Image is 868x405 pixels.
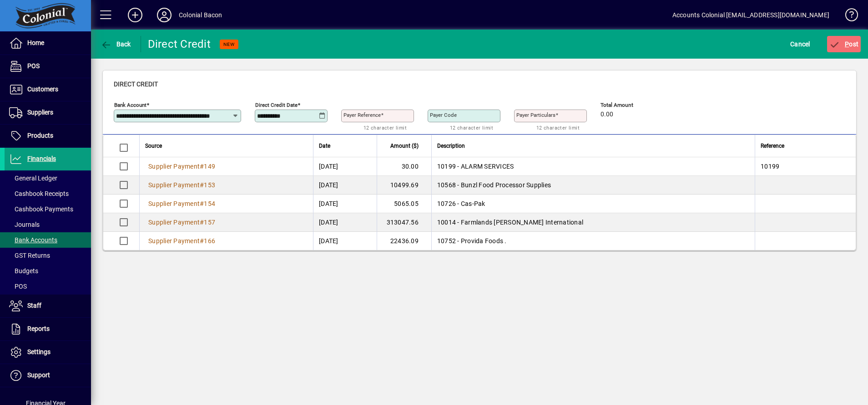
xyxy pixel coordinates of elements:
a: Bank Accounts [5,232,91,248]
span: # [200,181,204,189]
td: 22436.09 [377,232,431,250]
td: 5065.05 [377,195,431,213]
a: Support [5,364,91,387]
a: Supplier Payment#153 [145,180,218,190]
a: Knowledge Base [838,2,857,31]
a: Suppliers [5,101,91,124]
span: Settings [27,348,50,355]
td: [DATE] [313,232,377,250]
span: Cashbook Receipts [9,190,69,197]
span: 10568 - Bunzl Food Processor Supplies [437,181,551,189]
a: Home [5,32,91,55]
span: GST Returns [9,252,50,259]
span: Supplier Payment [148,181,200,189]
span: 157 [204,219,215,226]
td: 30.00 [377,157,431,176]
span: Financials [27,155,56,162]
div: Amount ($) [383,141,427,151]
span: Suppliers [27,109,53,116]
span: Reference [761,141,784,151]
span: Supplier Payment [148,219,200,226]
span: Description [437,141,465,151]
mat-hint: 12 character limit [536,122,580,133]
span: 10199 [761,163,779,170]
span: Bank Accounts [9,236,57,244]
a: Supplier Payment#154 [145,199,218,209]
span: Supplier Payment [148,237,200,245]
mat-label: Payer Particulars [516,112,555,118]
button: Add [121,7,150,23]
span: 154 [204,200,215,207]
mat-label: Direct Credit Date [255,102,298,108]
span: P [845,40,849,48]
span: # [200,219,204,226]
a: GST Returns [5,248,91,263]
div: Description [437,141,749,151]
a: Cashbook Payments [5,201,91,217]
span: Supplier Payment [148,163,200,170]
button: Back [98,36,133,52]
span: 10199 - ALARM SERVICES [437,163,514,170]
span: 149 [204,163,215,170]
span: Amount ($) [390,141,419,151]
mat-hint: 12 character limit [363,122,407,133]
span: 10014 - Farmlands [PERSON_NAME] International [437,219,583,226]
span: 153 [204,181,215,189]
div: Direct Credit [148,37,211,51]
span: Date [319,141,330,151]
td: [DATE] [313,176,377,195]
a: Budgets [5,263,91,279]
span: ost [829,40,859,48]
td: 10499.69 [377,176,431,195]
span: Source [145,141,162,151]
a: Journals [5,217,91,232]
button: Cancel [788,36,812,52]
div: Date [319,141,371,151]
span: 0.00 [601,111,613,118]
div: Reference [761,141,844,151]
div: Colonial Bacon [179,8,222,22]
td: 313047.56 [377,213,431,232]
button: Profile [150,7,179,23]
td: [DATE] [313,213,377,232]
span: # [200,237,204,245]
div: Accounts Colonial [EMAIL_ADDRESS][DOMAIN_NAME] [672,8,829,22]
mat-label: Payer Code [430,112,457,118]
a: POS [5,55,91,78]
a: POS [5,279,91,294]
span: NEW [223,41,235,47]
span: Budgets [9,267,38,275]
span: Total Amount [601,102,655,108]
span: 166 [204,237,215,245]
a: Supplier Payment#166 [145,236,218,246]
a: Settings [5,341,91,364]
a: Supplier Payment#157 [145,217,218,227]
span: # [200,163,204,170]
td: [DATE] [313,195,377,213]
span: Cashbook Payments [9,205,73,213]
span: # [200,200,204,207]
span: General Ledger [9,175,57,182]
a: Staff [5,295,91,317]
a: Products [5,125,91,147]
span: Staff [27,302,41,309]
app-page-header-button: Back [91,36,141,52]
a: General Ledger [5,170,91,186]
span: Direct Credit [114,80,158,88]
a: Supplier Payment#149 [145,161,218,171]
span: Journals [9,221,40,228]
mat-hint: 12 character limit [450,122,493,133]
span: Supplier Payment [148,200,200,207]
span: POS [9,283,27,290]
span: Products [27,132,53,139]
mat-label: Bank Account [114,102,146,108]
span: Support [27,371,50,379]
span: POS [27,62,40,70]
span: Reports [27,325,50,332]
span: Home [27,39,44,46]
a: Cashbook Receipts [5,186,91,201]
a: Customers [5,78,91,101]
span: 10726 - Cas-Pak [437,200,485,207]
span: 10752 - Provida Foods . [437,237,507,245]
div: Source [145,141,308,151]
